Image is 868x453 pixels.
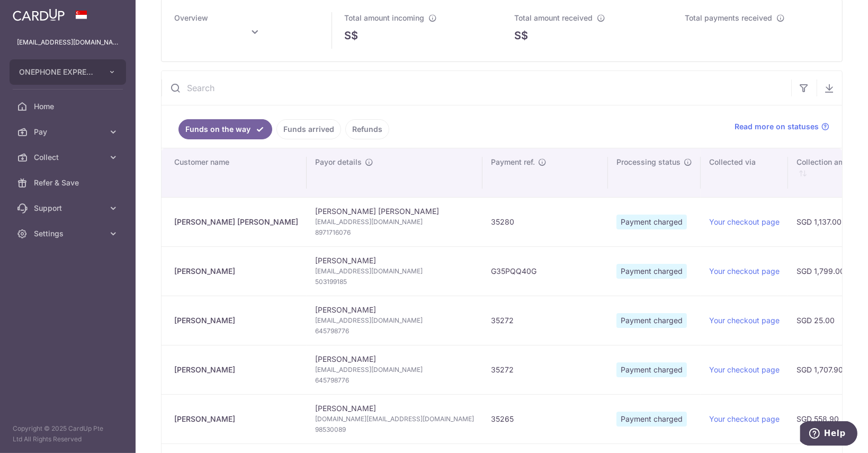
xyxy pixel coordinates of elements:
input: Search [162,71,791,105]
iframe: Opens a widget where you can find more information [800,421,857,448]
span: Payment charged [616,264,687,279]
td: SGD 1,707.90 [788,345,867,394]
div: [PERSON_NAME] [174,315,298,326]
button: ONEPHONE EXPRESS PTE LTD [10,59,126,85]
span: ONEPHONE EXPRESS PTE LTD [19,67,97,77]
th: Payment ref. [482,148,608,197]
th: Collection amt. : activate to sort column ascending [788,148,867,197]
th: Processing status [608,148,701,197]
td: [PERSON_NAME] [307,345,482,394]
span: Payment ref. [491,157,535,167]
span: [EMAIL_ADDRESS][DOMAIN_NAME] [315,365,474,375]
span: Payor details [315,157,362,167]
span: [EMAIL_ADDRESS][DOMAIN_NAME] [315,266,474,277]
span: [EMAIL_ADDRESS][DOMAIN_NAME] [315,315,474,326]
p: [EMAIL_ADDRESS][DOMAIN_NAME] [17,37,119,48]
span: 8971716076 [315,227,474,238]
a: Your checkout page [709,217,780,226]
span: Help [24,7,46,17]
span: Total amount received [515,13,593,22]
div: [PERSON_NAME] [174,365,298,375]
span: Payment charged [616,362,687,377]
span: Home [34,101,104,112]
span: 645798776 [315,326,474,336]
span: Payment charged [616,412,687,427]
span: Payment charged [616,313,687,328]
div: [PERSON_NAME] [174,414,298,424]
td: [PERSON_NAME] [PERSON_NAME] [307,197,482,246]
div: [PERSON_NAME] [174,266,298,277]
a: Your checkout page [709,316,780,325]
td: SGD 558.90 [788,394,867,443]
span: Total payments received [685,13,772,22]
span: Pay [34,127,104,137]
td: 35265 [482,394,608,443]
span: 645798776 [315,375,474,386]
td: [PERSON_NAME] [307,296,482,345]
td: 35272 [482,296,608,345]
span: S$ [344,28,358,43]
span: Read more on statuses [735,121,819,132]
span: Refer & Save [34,177,104,188]
span: Settings [34,228,104,239]
a: Funds on the way [178,119,272,139]
span: Processing status [616,157,681,167]
span: S$ [515,28,529,43]
a: Your checkout page [709,365,780,374]
span: 98530089 [315,424,474,435]
td: SGD 1,137.00 [788,197,867,246]
img: CardUp [13,8,65,21]
a: Refunds [345,119,389,139]
td: [PERSON_NAME] [307,394,482,443]
div: [PERSON_NAME] [PERSON_NAME] [174,217,298,227]
td: SGD 25.00 [788,296,867,345]
td: 35272 [482,345,608,394]
a: Read more on statuses [735,121,829,132]
th: Customer name [162,148,307,197]
td: [PERSON_NAME] [307,246,482,296]
span: Total amount incoming [344,13,424,22]
td: 35280 [482,197,608,246]
th: Payor details [307,148,482,197]
th: Collected via [701,148,788,197]
span: [EMAIL_ADDRESS][DOMAIN_NAME] [315,217,474,227]
span: Collect [34,152,104,163]
span: [DOMAIN_NAME][EMAIL_ADDRESS][DOMAIN_NAME] [315,414,474,424]
span: Support [34,203,104,214]
td: G35PQQ40G [482,246,608,296]
a: Funds arrived [276,119,341,139]
span: Payment charged [616,215,687,229]
span: Collection amt. [797,157,849,167]
a: Your checkout page [709,267,780,276]
span: 503199185 [315,277,474,287]
span: Overview [174,13,208,22]
td: SGD 1,799.00 [788,246,867,296]
a: Your checkout page [709,414,780,423]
